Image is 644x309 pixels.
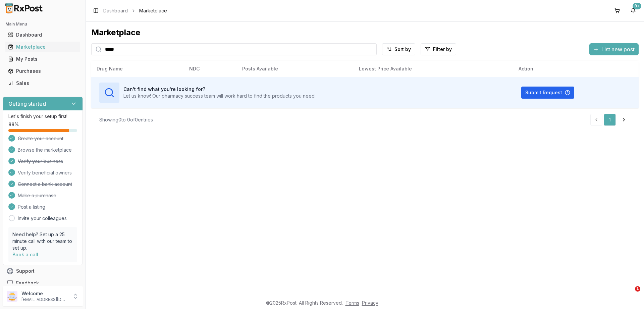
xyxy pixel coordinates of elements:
span: Create your account [18,135,63,142]
a: List new post [589,47,639,53]
span: Marketplace [139,7,167,14]
button: Feedback [3,277,83,289]
span: 88 % [8,121,19,128]
a: 1 [604,114,616,126]
span: Make a purchase [18,192,56,199]
p: Let's finish your setup first! [8,113,77,120]
th: Posts Available [237,61,354,77]
button: Support [3,265,83,277]
a: Purchases [5,65,80,77]
button: Sales [3,78,83,89]
a: Dashboard [103,7,128,14]
a: Book a call [12,252,38,257]
img: User avatar [7,291,17,302]
div: Dashboard [8,32,77,38]
button: Dashboard [3,30,83,40]
a: Privacy [362,300,378,306]
span: Feedback [16,280,39,287]
th: Drug Name [91,61,184,77]
div: Marketplace [8,44,77,50]
button: Filter by [421,43,456,55]
nav: pagination [590,114,631,126]
iframe: Intercom live chat [621,286,637,302]
button: My Posts [3,54,83,64]
button: Sort by [382,43,415,55]
button: Submit Request [521,87,574,99]
h3: Can't find what you're looking for? [123,86,316,93]
span: Post a listing [18,204,45,210]
div: Sales [8,80,77,87]
span: Connect a bank account [18,181,72,188]
button: Marketplace [3,42,83,52]
a: Invite your colleagues [18,215,67,222]
span: Sort by [394,46,411,53]
div: Purchases [8,68,77,74]
p: Welcome [21,290,68,297]
div: 9+ [633,3,641,9]
a: Dashboard [5,29,80,41]
span: List new post [601,45,635,53]
p: Let us know! Our pharmacy success team will work hard to find the products you need. [123,93,316,99]
a: Sales [5,77,80,89]
button: Purchases [3,66,83,76]
th: NDC [184,61,237,77]
h2: Main Menu [5,21,80,27]
span: Verify beneficial owners [18,169,72,176]
a: Marketplace [5,41,80,53]
p: [EMAIL_ADDRESS][DOMAIN_NAME] [21,297,68,302]
a: My Posts [5,53,80,65]
nav: breadcrumb [103,7,167,14]
button: List new post [589,43,639,55]
h3: Getting started [8,100,46,108]
th: Action [513,61,639,77]
th: Lowest Price Available [354,61,513,77]
img: RxPost Logo [3,3,46,13]
button: 9+ [628,5,639,16]
span: 1 [635,286,640,292]
a: Terms [345,300,359,306]
span: Verify your business [18,158,63,165]
a: Go to next page [617,114,631,126]
span: Filter by [433,46,452,53]
div: Marketplace [91,27,639,38]
span: Browse the marketplace [18,147,72,153]
p: Need help? Set up a 25 minute call with our team to set up. [12,231,73,251]
div: Showing 0 to 0 of 0 entries [99,116,153,123]
div: My Posts [8,56,77,62]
